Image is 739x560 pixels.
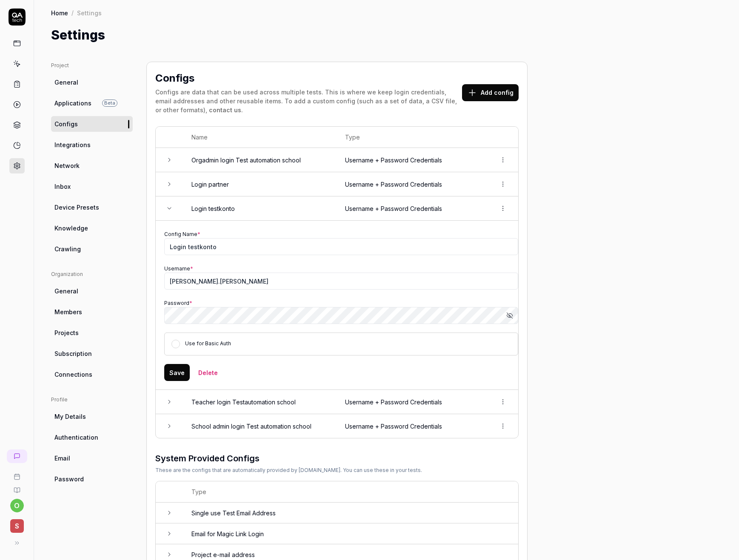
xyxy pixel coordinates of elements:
label: Config Name [164,231,200,237]
td: Username + Password Credentials [337,196,488,221]
div: Project [51,62,133,69]
a: Projects [51,325,133,341]
th: Type [183,481,518,503]
span: Beta [102,99,117,107]
label: Password [164,300,192,306]
td: Username + Password Credentials [337,414,488,438]
div: Profile [51,396,133,404]
a: Home [51,9,68,17]
span: Applications [54,99,91,108]
a: Password [51,471,133,487]
td: Teacher login Testautomation school [183,390,337,414]
label: Username [164,265,193,272]
a: ApplicationsBeta [51,95,133,111]
span: Crawling [54,244,81,253]
span: Projects [54,328,79,337]
div: Organization [51,270,133,278]
span: Device Presets [54,203,99,212]
span: Configs [54,119,78,128]
a: Connections [51,367,133,382]
td: Username + Password Credentials [337,390,488,414]
a: Crawling [51,241,133,257]
a: New conversation [7,449,27,463]
span: Network [54,161,80,170]
a: Book a call with us [3,466,30,480]
td: School admin login Test automation school [183,414,337,438]
td: Login partner [183,172,337,196]
td: Login testkonto [183,196,337,221]
td: Single use Test Email Address [183,503,518,523]
td: Username + Password Credentials [337,148,488,172]
h2: Configs [155,71,194,86]
span: Email [54,454,70,463]
span: Inbox [54,182,71,191]
span: General [54,287,78,296]
h3: System Provided Configs [155,452,422,465]
a: Authentication [51,429,133,445]
h1: Settings [51,26,105,45]
label: Use for Basic Auth [185,340,231,347]
th: Name [183,127,337,148]
span: Integrations [54,140,91,149]
div: / [71,9,74,17]
input: My Config [164,238,518,255]
th: Type [337,127,488,148]
span: S [10,519,24,533]
td: Orgadmin login Test automation school [183,148,337,172]
span: Subscription [54,349,92,358]
a: Configs [51,116,133,132]
a: Members [51,304,133,320]
a: Subscription [51,346,133,361]
span: Knowledge [54,224,88,233]
button: Add config [462,84,519,101]
span: Connections [54,370,92,379]
a: Integrations [51,137,133,153]
a: Inbox [51,179,133,194]
div: These are the configs that are automatically provided by [DOMAIN_NAME]. You can use these in your... [155,466,422,474]
span: General [54,78,78,87]
a: Network [51,158,133,173]
button: S [3,512,30,534]
span: Authentication [54,433,98,442]
a: Email [51,450,133,466]
a: My Details [51,409,133,424]
button: Save [164,364,190,381]
a: General [51,283,133,299]
span: Password [54,475,84,483]
td: Username + Password Credentials [337,172,488,196]
span: Members [54,307,82,316]
td: Email for Magic Link Login [183,523,518,544]
button: Delete [193,364,223,381]
a: General [51,74,133,90]
span: My Details [54,412,86,421]
a: contact us [209,106,241,114]
a: Documentation [3,480,30,494]
div: Settings [77,9,102,17]
a: Knowledge [51,220,133,236]
a: Device Presets [51,199,133,215]
button: o [10,499,24,512]
div: Configs are data that can be used across multiple tests. This is where we keep login credentials,... [155,88,462,114]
